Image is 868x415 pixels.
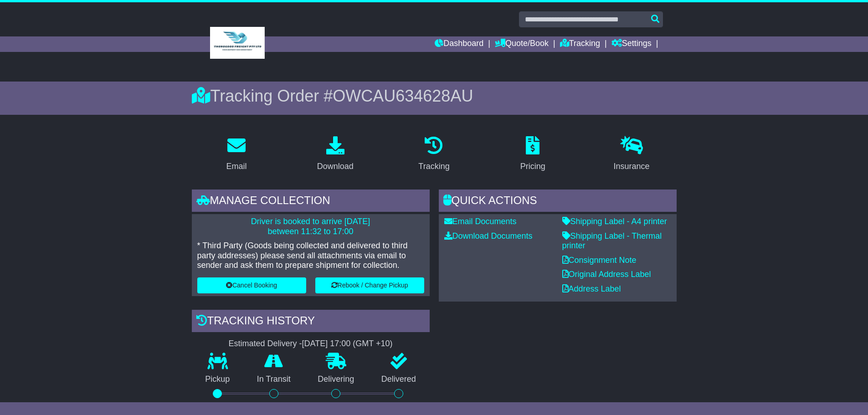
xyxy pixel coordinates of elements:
button: Cancel Booking [197,277,306,293]
a: Shipping Label - A4 printer [562,217,667,226]
a: Email Documents [444,217,517,226]
a: Tracking [560,36,600,52]
a: Settings [611,36,652,52]
p: * Third Party (Goods being collected and delivered to third party addresses) please send all atta... [197,241,424,271]
div: Tracking Order # [192,86,677,106]
a: Quote/Book [495,36,549,52]
div: Tracking [418,160,449,173]
a: Dashboard [435,36,483,52]
a: Download Documents [444,231,533,241]
div: Estimated Delivery - [192,339,430,349]
a: Shipping Label - Thermal printer [562,231,662,251]
div: Download [317,160,354,173]
div: Insurance [614,160,650,173]
div: [DATE] 17:00 (GMT +10) [302,339,393,349]
a: Insurance [608,133,656,176]
p: Delivering [304,374,368,384]
a: Tracking [412,133,455,176]
a: Consignment Note [562,256,637,265]
a: Address Label [562,284,621,293]
span: OWCAU634628AU [333,87,473,105]
div: Pricing [520,160,545,173]
button: Rebook / Change Pickup [315,277,424,293]
p: Delivered [368,374,430,384]
div: Manage collection [192,190,430,214]
a: Email [220,133,252,176]
div: Quick Actions [439,190,677,214]
div: Tracking history [192,310,430,334]
a: Original Address Label [562,270,651,279]
p: Driver is booked to arrive [DATE] between 11:32 to 17:00 [197,217,424,236]
div: Email [226,160,247,173]
a: Pricing [514,133,551,176]
a: Download [311,133,360,176]
p: Pickup [192,374,244,384]
p: In Transit [243,374,304,384]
